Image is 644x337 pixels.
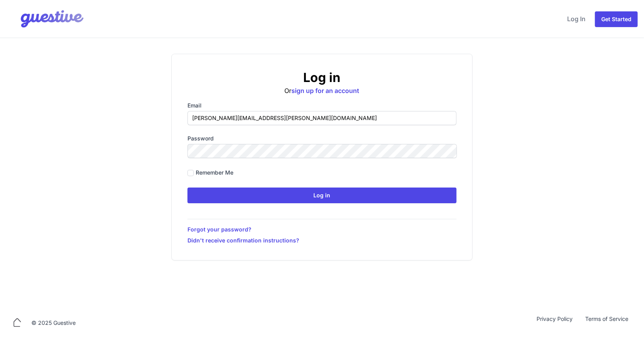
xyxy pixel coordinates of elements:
a: Terms of Service [579,315,635,331]
input: you@example.com [187,111,457,125]
a: sign up for an account [292,87,360,95]
label: Password [187,135,457,142]
a: Didn't receive confirmation instructions? [187,237,457,244]
div: © 2025 Guestive [31,319,76,327]
a: Log In [564,9,589,28]
h2: Log in [187,70,457,86]
a: Forgot your password? [187,226,457,233]
label: Email [187,102,457,109]
a: Privacy Policy [530,315,579,331]
label: Remember me [196,169,233,177]
a: Get Started [595,11,638,27]
input: Log in [187,188,457,203]
img: Your Company [6,3,86,35]
div: Or [187,70,457,95]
